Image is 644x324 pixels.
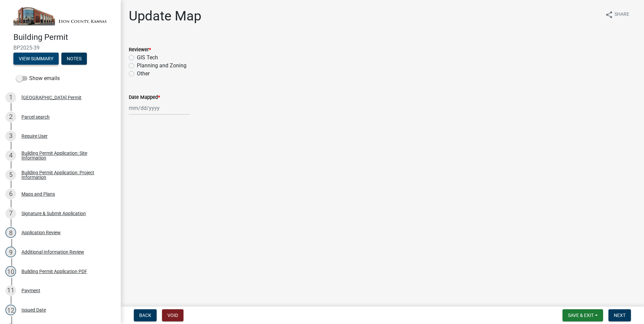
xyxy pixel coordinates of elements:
div: Payment [21,288,40,293]
span: Next [614,313,626,318]
div: 1 [5,92,16,103]
h1: Update Map [129,8,201,24]
label: Date Mapped [129,95,160,100]
div: 3 [5,131,16,141]
div: Issued Date [21,308,46,312]
div: Signature & Submit Application [21,211,86,216]
div: Building Permit Application: Project Information [21,170,110,180]
div: Application Review [21,230,61,235]
div: 9 [5,247,16,257]
button: shareShare [600,8,635,21]
span: BP2025-39 [13,45,107,51]
button: Notes [61,53,87,65]
div: 12 [5,305,16,315]
span: Share [614,11,629,19]
label: Planning and Zoning [137,62,186,70]
div: Building Permit Application PDF [21,269,87,274]
div: 8 [5,227,16,238]
img: Lyon County, Kansas [13,7,110,25]
input: mm/dd/yyyy [129,101,190,115]
div: 6 [5,189,16,199]
wm-modal-confirm: Summary [13,57,59,62]
div: Parcel search [21,115,50,119]
div: 4 [5,150,16,161]
div: 5 [5,170,16,180]
div: 11 [5,285,16,296]
div: [GEOGRAPHIC_DATA] Permit [21,95,82,100]
span: Save & Exit [568,313,594,318]
wm-modal-confirm: Notes [61,57,87,62]
div: Building Permit Application: Site Information [21,151,110,160]
label: GIS Tech [137,54,158,62]
label: Reviewer [129,48,151,52]
button: Next [608,309,631,321]
div: 2 [5,112,16,122]
button: Back [134,309,157,321]
i: share [605,11,613,19]
button: Void [162,309,183,321]
label: Show emails [16,74,60,82]
button: View Summary [13,53,59,65]
div: Additional Information Review [21,250,84,254]
span: Back [139,313,151,318]
div: 7 [5,208,16,219]
label: Other [137,70,150,78]
div: Maps and Plans [21,192,55,196]
div: 10 [5,266,16,277]
div: Require User [21,134,48,138]
button: Save & Exit [562,309,603,321]
h4: Building Permit [13,33,115,42]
